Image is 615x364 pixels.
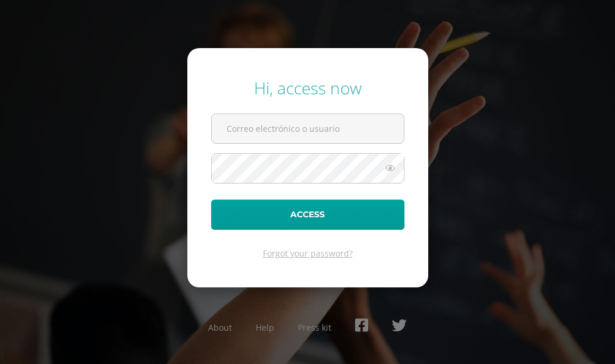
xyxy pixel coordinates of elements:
[211,77,404,99] div: Hi, access now
[256,322,274,333] a: Help
[298,322,331,333] a: Press kit
[263,248,353,259] a: Forgot your password?
[211,200,404,230] button: Access
[208,322,232,333] a: About
[212,114,404,143] input: Correo electrónico o usuario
